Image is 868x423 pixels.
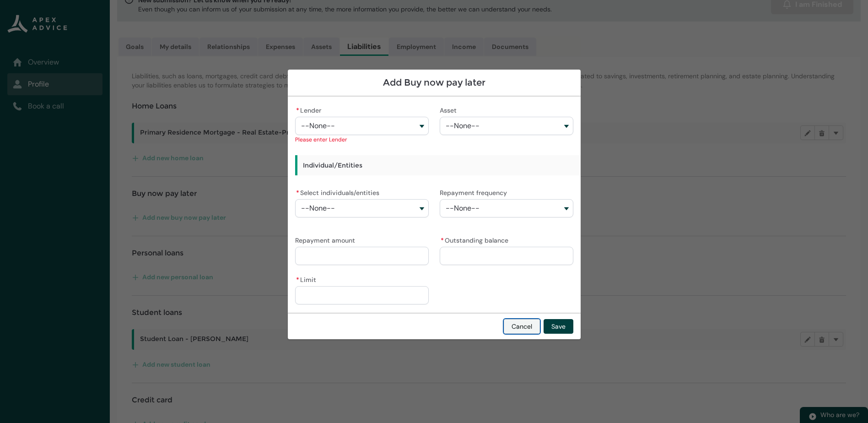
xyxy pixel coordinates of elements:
span: --None-- [446,204,480,212]
label: Select individuals/entities [295,186,383,197]
button: Repayment frequency [440,199,573,217]
h3: Individual/Entities [295,155,782,175]
button: Asset [440,117,573,135]
label: Limit [295,273,320,284]
button: Save [544,319,573,334]
abbr: required [296,189,299,197]
button: Cancel [504,319,540,334]
abbr: required [441,236,444,244]
span: --None-- [301,204,335,212]
abbr: required [296,106,299,114]
span: --None-- [301,122,335,130]
div: Please enter Lender [295,135,429,144]
label: Asset [440,104,460,115]
label: Repayment amount [295,234,359,245]
label: Lender [295,104,325,115]
h1: Add Buy now pay later [295,77,573,88]
label: Outstanding balance [440,234,512,245]
label: Repayment frequency [440,186,511,197]
abbr: required [296,276,299,284]
button: Select individuals/entities [295,199,429,217]
button: Lender [295,117,429,135]
span: --None-- [446,122,480,130]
